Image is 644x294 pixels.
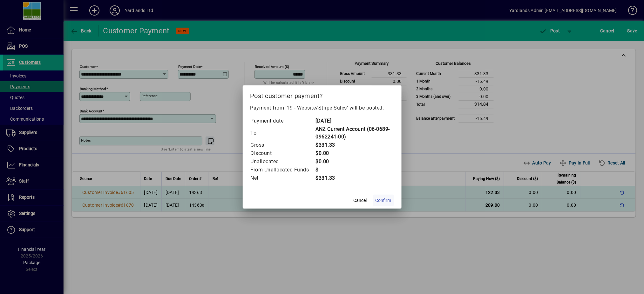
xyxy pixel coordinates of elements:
[315,166,394,174] td: $
[243,85,402,104] h2: Post customer payment?
[350,195,370,206] button: Cancel
[250,125,315,141] td: To:
[250,174,315,182] td: Net
[250,141,315,149] td: Gross
[315,174,394,182] td: $331.33
[250,117,315,125] td: Payment date
[250,149,315,157] td: Discount
[354,197,367,204] span: Cancel
[315,117,394,125] td: [DATE]
[315,157,394,166] td: $0.00
[250,166,315,174] td: From Unallocated Funds
[315,141,394,149] td: $331.33
[376,197,391,204] span: Confirm
[250,104,394,112] p: Payment from '19 - Website/Stripe Sales' will be posted.
[373,195,394,206] button: Confirm
[315,125,394,141] td: ANZ Current Account (06-0689-0962241-00)
[250,157,315,166] td: Unallocated
[315,149,394,157] td: $0.00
